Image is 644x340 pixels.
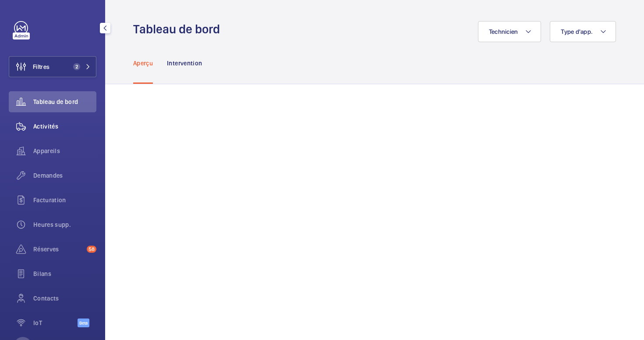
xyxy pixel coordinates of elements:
span: IoT [33,319,78,327]
button: Type d'app. [550,21,616,42]
span: Beta [78,319,89,327]
span: Facturation [33,196,96,204]
span: 58 [87,246,96,253]
span: Bilans [33,269,96,278]
span: Activités [33,122,96,131]
span: Filtres [33,62,50,71]
button: Filtres2 [9,56,96,77]
span: Appareils [33,147,96,155]
span: Type d'app. [561,28,593,35]
span: Réserves [33,245,83,254]
p: Intervention [167,59,202,68]
span: 2 [73,63,80,70]
span: Technicien [489,28,518,35]
button: Technicien [478,21,541,42]
span: Contacts [33,294,96,303]
p: Aperçu [133,59,153,68]
span: Tableau de bord [33,97,96,106]
h1: Tableau de bord [133,21,225,37]
span: Heures supp. [33,220,96,229]
span: Demandes [33,171,96,180]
